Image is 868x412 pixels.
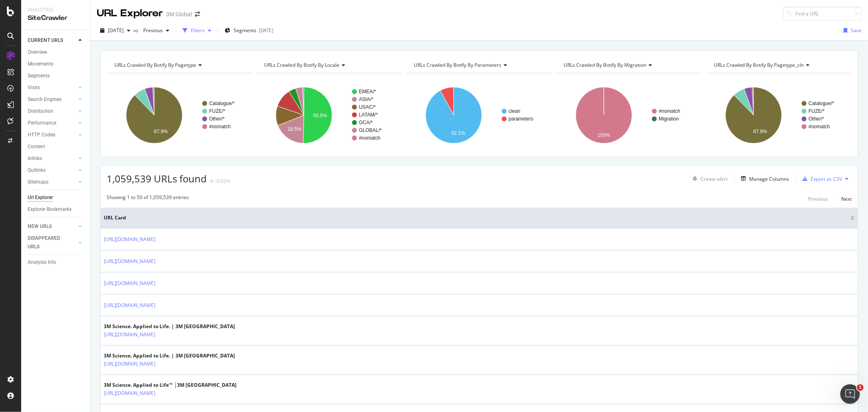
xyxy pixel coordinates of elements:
[264,61,339,68] span: URLs Crawled By Botify By locale
[28,107,76,116] a: Distribution
[28,131,55,139] div: HTTP Codes
[451,130,465,136] text: 92.1%
[234,27,256,34] span: Segments
[287,126,301,132] text: 18.5%
[107,172,207,185] span: 1,059,539 URLs found
[221,24,277,37] button: Segments[DATE]
[808,194,828,204] button: Previous
[700,175,728,182] div: Create alert
[28,258,56,267] div: Analysis Info
[28,234,76,251] a: DISAPPEARED URLS
[28,131,76,139] a: HTTP Codes
[28,7,83,13] div: Analytics
[140,27,163,34] span: Previous
[562,59,695,72] h4: URLs Crawled By Botify By migration
[28,154,42,163] div: Inlinks
[28,13,83,23] div: SiteCrawler
[840,24,861,37] button: Save
[28,234,69,251] div: DISAPPEARED URLS
[209,101,235,106] text: Catalogue/*
[28,258,84,267] a: Analysis Info
[210,180,213,182] img: Equal
[406,80,551,151] svg: A chart.
[783,7,861,21] input: Find a URL
[659,108,680,114] text: #nomatch
[659,116,679,122] text: Migration
[154,129,168,134] text: 87.8%
[28,142,84,151] a: Content
[809,116,824,122] text: Other/*
[28,119,76,127] a: Performance
[107,194,189,204] div: Showing 1 to 50 of 1,059,539 entries
[209,116,225,122] text: Other/*
[359,120,373,125] text: GCA/*
[28,222,52,231] div: NEW URLS
[28,48,47,57] div: Overview
[97,7,163,20] div: URL Explorer
[28,142,45,151] div: Content
[556,80,701,151] div: A chart.
[104,279,155,287] a: [URL][DOMAIN_NAME]
[706,80,851,151] svg: A chart.
[133,27,140,34] span: vs
[28,83,76,92] a: Visits
[104,331,155,339] a: [URL][DOMAIN_NAME]
[28,178,76,186] a: Sitemaps
[113,59,245,72] h4: URLs Crawled By Botify By pagetype
[104,214,848,221] span: URL Card
[597,132,610,138] text: 100%
[28,193,53,202] div: Url Explorer
[28,166,76,175] a: Outlinks
[104,301,155,309] a: [URL][DOMAIN_NAME]
[799,172,842,185] button: Export as CSV
[28,119,56,127] div: Performance
[841,195,852,202] div: Next
[209,108,225,114] text: FUZE/*
[359,127,382,133] text: GLOBAL/*
[104,389,155,397] a: [URL][DOMAIN_NAME]
[28,205,72,214] div: Explorer Bookmarks
[359,96,374,102] text: ASIA/*
[104,235,155,243] a: [URL][DOMAIN_NAME]
[107,80,251,151] svg: A chart.
[28,72,50,80] div: Segments
[689,172,728,185] button: Create alert
[97,24,133,37] button: [DATE]
[28,36,76,45] a: CURRENT URLS
[114,61,196,68] span: URLs Crawled By Botify By pagetype
[262,59,395,72] h4: URLs Crawled By Botify By locale
[104,257,155,265] a: [URL][DOMAIN_NAME]
[28,154,76,163] a: Inlinks
[166,10,192,18] div: 3M Global
[28,178,48,186] div: Sitemaps
[104,360,155,368] a: [URL][DOMAIN_NAME]
[179,24,214,37] button: Filters
[841,194,852,204] button: Next
[414,61,501,68] span: URLs Crawled By Botify By parameters
[28,60,53,68] div: Movements
[359,135,380,141] text: #nomatch
[28,48,84,57] a: Overview
[509,116,533,122] text: parameters
[564,61,647,68] span: URLs Crawled By Botify By migration
[857,384,864,391] span: 1
[28,205,84,214] a: Explorer Bookmarks
[808,195,828,202] div: Previous
[259,27,273,34] div: [DATE]
[749,175,789,182] div: Manage Columns
[809,101,834,106] text: Catalogue/*
[840,384,860,404] iframe: Intercom live chat
[195,11,200,17] div: arrow-right-arrow-left
[509,108,520,114] text: clean
[712,59,844,72] h4: URLs Crawled By Botify By pagetype_cln
[809,124,830,129] text: #nomatch
[28,60,84,68] a: Movements
[104,381,237,389] div: 3M Science. Applied to Life™ │3M [GEOGRAPHIC_DATA]
[28,166,46,175] div: Outlinks
[256,80,401,151] div: A chart.
[209,124,231,129] text: #nomatch
[359,112,378,118] text: LATAM/*
[108,27,124,34] span: 2025 Aug. 3rd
